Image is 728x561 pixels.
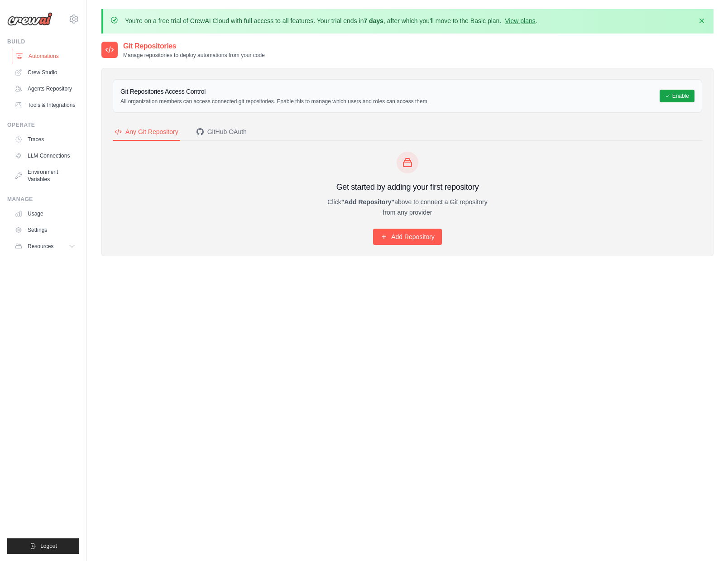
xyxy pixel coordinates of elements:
button: Resources [11,239,79,254]
p: All organization members can access connected git repositories. Enable this to manage which users... [120,98,429,105]
strong: "Add Repository" [341,198,395,206]
span: Resources [28,243,53,250]
a: View plans [505,17,535,24]
div: Operate [7,121,79,129]
strong: 7 days [364,17,383,24]
div: Any Git Repository [115,127,178,136]
a: Traces [11,132,79,147]
h3: Get started by adding your first repository [321,181,494,193]
div: Manage [7,196,79,203]
a: Crew Studio [11,65,79,80]
p: You're on a free trial of CrewAI Cloud with full access to all features. Your trial ends in , aft... [125,16,537,25]
div: Build [7,38,79,45]
a: Add Repository [373,229,442,245]
img: Logo [7,12,53,26]
button: Enable [660,90,694,102]
a: Tools & Integrations [11,98,79,112]
a: LLM Connections [11,149,79,163]
a: Usage [11,206,79,221]
button: GitHub OAuth [195,124,249,141]
span: Logout [40,542,57,550]
button: Any Git Repository [113,124,180,141]
h3: Git Repositories Access Control [120,87,429,96]
p: Manage repositories to deploy automations from your code [123,52,265,59]
a: Agents Repository [11,82,79,96]
div: GitHub OAuth [196,127,247,136]
nav: Tabs [113,124,702,141]
a: Environment Variables [11,165,79,187]
p: Click above to connect a Git repository from any provider [321,197,494,218]
button: Logout [7,538,79,554]
a: Settings [11,223,79,237]
a: Automations [12,49,80,63]
h2: Git Repositories [123,41,265,52]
